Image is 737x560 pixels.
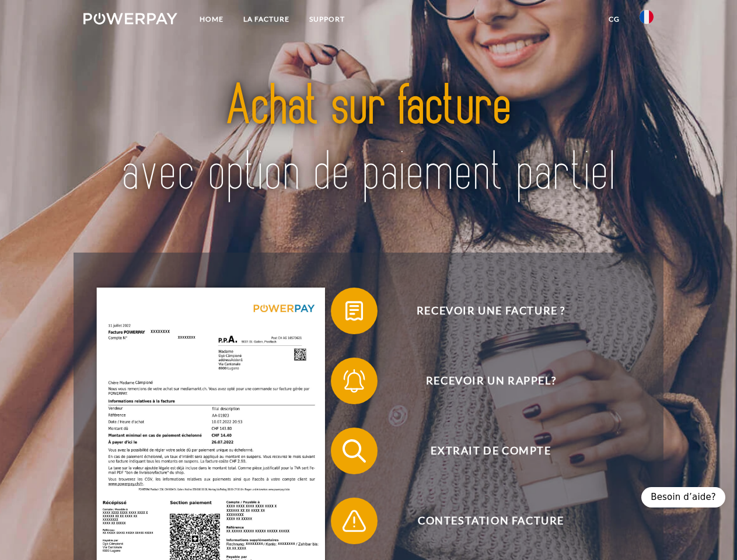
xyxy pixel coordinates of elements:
img: logo-powerpay-white.svg [83,13,177,24]
a: LA FACTURE [233,9,299,30]
div: Besoin d’aide? [641,487,725,508]
span: Contestation Facture [348,498,634,544]
button: Recevoir un rappel? [331,358,634,404]
img: fr [640,10,654,24]
span: Recevoir une facture ? [348,288,634,334]
img: qb_search.svg [340,436,369,466]
button: Contestation Facture [331,498,634,544]
img: qb_bell.svg [340,366,369,395]
span: Extrait de compte [348,428,634,474]
img: qb_warning.svg [340,506,369,535]
button: Recevoir une facture ? [331,288,634,334]
a: Home [190,9,233,30]
img: title-powerpay_fr.svg [111,56,626,223]
a: Support [299,9,355,30]
a: CG [599,9,630,30]
span: Recevoir un rappel? [348,358,634,404]
button: Extrait de compte [331,428,634,474]
img: qb_bill.svg [340,296,369,325]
